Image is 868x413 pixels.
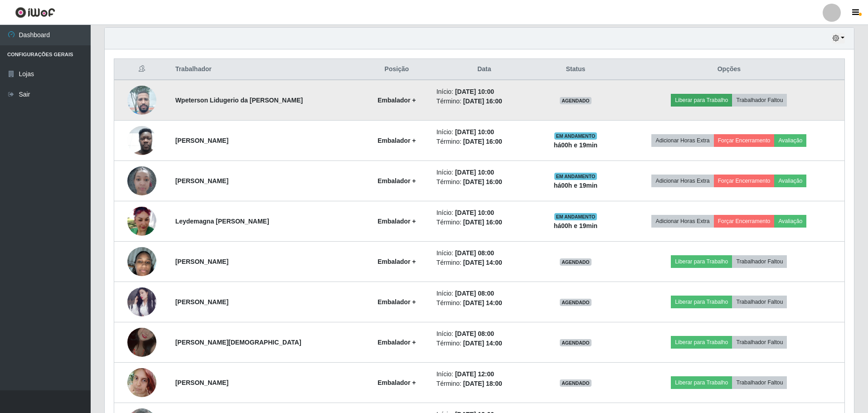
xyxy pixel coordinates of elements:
[175,97,303,104] strong: Wpeterson Lidugerio da [PERSON_NAME]
[378,137,416,144] strong: Embalador +
[554,141,598,149] strong: há 00 h e 19 min
[15,7,55,18] img: CoreUI Logo
[436,127,532,137] li: Início:
[554,182,598,189] strong: há 00 h e 19 min
[127,207,156,236] img: 1754944379156.jpeg
[378,177,416,185] strong: Embalador +
[436,289,532,298] li: Início:
[175,298,228,306] strong: [PERSON_NAME]
[671,255,732,268] button: Liberar para Trabalho
[455,290,494,297] time: [DATE] 08:00
[436,137,532,146] li: Término:
[651,134,713,147] button: Adicionar Horas Extra
[175,379,228,386] strong: [PERSON_NAME]
[714,175,775,187] button: Forçar Encerramento
[127,287,156,316] img: 1757034953897.jpeg
[774,175,806,187] button: Avaliação
[436,97,532,106] li: Término:
[455,209,494,216] time: [DATE] 10:00
[560,97,592,104] span: AGENDADO
[363,59,431,80] th: Posição
[671,94,732,107] button: Liberar para Trabalho
[651,175,713,187] button: Adicionar Horas Extra
[554,132,597,140] span: EM ANDAMENTO
[127,363,156,402] img: 1740504118302.jpeg
[732,376,787,389] button: Trabalhador Faltou
[732,336,787,349] button: Trabalhador Faltou
[378,218,416,225] strong: Embalador +
[463,178,502,185] time: [DATE] 16:00
[127,316,156,368] img: 1757430371973.jpeg
[127,161,156,200] img: 1754258368800.jpeg
[436,177,532,187] li: Término:
[554,222,598,229] strong: há 00 h e 19 min
[463,299,502,306] time: [DATE] 14:00
[436,298,532,308] li: Término:
[175,137,228,144] strong: [PERSON_NAME]
[714,134,775,147] button: Forçar Encerramento
[463,340,502,347] time: [DATE] 14:00
[175,177,228,185] strong: [PERSON_NAME]
[378,258,416,265] strong: Embalador +
[554,213,597,220] span: EM ANDAMENTO
[436,369,532,379] li: Início:
[170,59,363,80] th: Trabalhador
[455,169,494,176] time: [DATE] 10:00
[436,329,532,339] li: Início:
[455,330,494,337] time: [DATE] 08:00
[732,94,787,107] button: Trabalhador Faltou
[463,97,502,105] time: [DATE] 16:00
[378,298,416,306] strong: Embalador +
[560,299,592,306] span: AGENDADO
[378,97,416,104] strong: Embalador +
[436,208,532,218] li: Início:
[463,219,502,226] time: [DATE] 16:00
[538,59,614,80] th: Status
[127,121,156,160] img: 1752240503599.jpeg
[378,379,416,386] strong: Embalador +
[774,215,806,228] button: Avaliação
[436,87,532,97] li: Início:
[463,138,502,145] time: [DATE] 16:00
[560,379,592,387] span: AGENDADO
[127,81,156,119] img: 1746027724956.jpeg
[436,168,532,177] li: Início:
[175,258,228,265] strong: [PERSON_NAME]
[463,259,502,266] time: [DATE] 14:00
[732,255,787,268] button: Trabalhador Faltou
[455,370,494,378] time: [DATE] 12:00
[554,173,597,180] span: EM ANDAMENTO
[671,376,732,389] button: Liberar para Trabalho
[436,339,532,348] li: Término:
[463,380,502,387] time: [DATE] 18:00
[560,258,592,266] span: AGENDADO
[651,215,713,228] button: Adicionar Horas Extra
[671,336,732,349] button: Liberar para Trabalho
[774,134,806,147] button: Avaliação
[175,218,269,225] strong: Leydemagna [PERSON_NAME]
[714,215,775,228] button: Forçar Encerramento
[614,59,845,80] th: Opções
[455,128,494,136] time: [DATE] 10:00
[455,88,494,95] time: [DATE] 10:00
[560,339,592,346] span: AGENDADO
[431,59,538,80] th: Data
[732,296,787,308] button: Trabalhador Faltou
[455,249,494,257] time: [DATE] 08:00
[436,258,532,267] li: Término:
[175,339,301,346] strong: [PERSON_NAME][DEMOGRAPHIC_DATA]
[436,379,532,389] li: Término:
[436,218,532,227] li: Término:
[378,339,416,346] strong: Embalador +
[436,248,532,258] li: Início:
[127,236,156,287] img: 1755386143751.jpeg
[671,296,732,308] button: Liberar para Trabalho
